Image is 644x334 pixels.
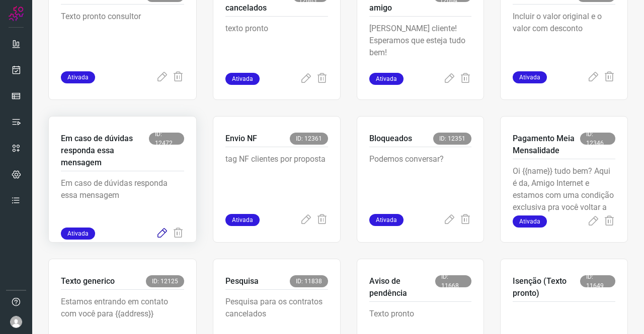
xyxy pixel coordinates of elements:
span: ID: 12361 [290,133,328,145]
span: Ativada [225,73,260,85]
span: Ativada [61,71,95,83]
p: Envio NF [225,133,257,145]
span: ID: 11668 [435,275,471,287]
span: ID: 12125 [146,275,184,287]
img: avatar-user-boy.jpg [10,316,22,328]
span: ID: 12351 [433,133,471,145]
p: Em caso de dúvidas responda essa mensagem [61,177,184,228]
p: Texto generico [61,275,115,287]
p: Bloqueados [369,133,412,145]
p: tag NF clientes por proposta [225,153,328,203]
span: ID: 12472 [149,133,184,145]
p: Podemos conversar? [369,153,472,203]
span: Ativada [369,73,404,85]
p: Em caso de dúvidas responda essa mensagem [61,133,149,169]
p: Pesquisa [225,275,259,287]
span: Ativada [513,215,547,228]
span: Ativada [61,228,95,240]
p: texto pronto [225,23,328,73]
p: Incluir o valor original e o valor com desconto [513,11,615,61]
p: Isenção (Texto pronto) [513,275,580,299]
span: ID: 11838 [290,275,328,287]
span: ID: 12346 [580,133,615,145]
img: Logo [9,6,24,21]
span: ID: 11649 [580,275,615,287]
p: [PERSON_NAME] cliente! Esperamos que esteja tudo bem! [369,23,472,73]
span: Ativada [369,214,404,226]
p: Oi {{name}} tudo bem? Aqui é da, Amigo Internet e estamos com uma condição exclusiva pra você vol... [513,165,615,215]
p: Texto pronto consultor [61,11,184,61]
p: Aviso de pendência [369,275,435,299]
span: Ativada [513,71,547,83]
p: Pagamento Meia Mensalidade [513,133,580,157]
span: Ativada [225,214,260,226]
